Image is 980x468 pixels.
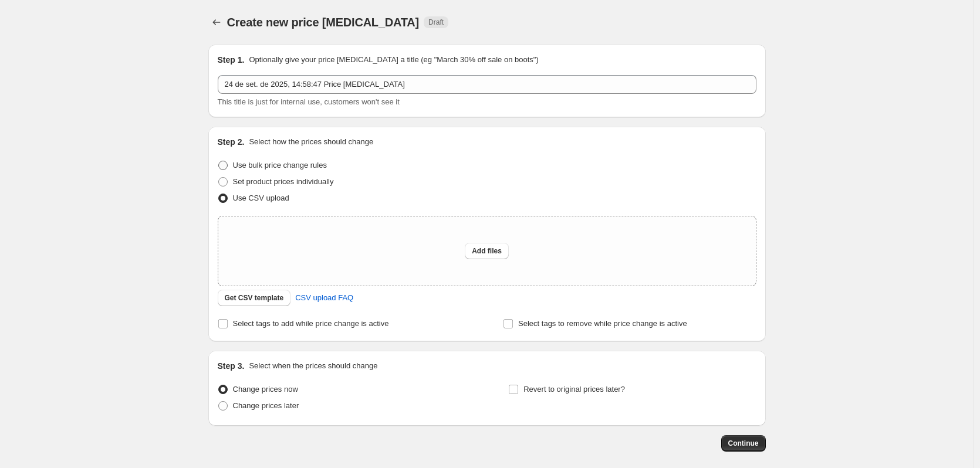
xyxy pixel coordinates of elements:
[208,14,225,30] button: Price change jobs
[249,54,538,66] p: Optionally give your price [MEDICAL_DATA] a title (eg "March 30% off sale on boots")
[721,435,766,452] button: Continue
[249,136,373,148] p: Select how the prices should change
[249,360,377,372] p: Select when the prices should change
[295,292,353,304] span: CSV upload FAQ
[225,293,284,303] span: Get CSV template
[218,360,245,372] h2: Step 3.
[728,439,759,448] span: Continue
[227,16,420,29] span: Create new price [MEDICAL_DATA]
[218,136,245,148] h2: Step 2.
[233,401,299,410] span: Change prices later
[518,319,687,328] span: Select tags to remove while price change is active
[233,194,289,202] span: Use CSV upload
[218,290,291,306] button: Get CSV template
[472,246,502,256] span: Add files
[233,319,389,328] span: Select tags to add while price change is active
[288,289,360,307] a: CSV upload FAQ
[233,385,298,394] span: Change prices now
[218,97,400,106] span: This title is just for internal use, customers won't see it
[218,75,756,94] input: 30% off holiday sale
[465,243,509,259] button: Add files
[218,54,245,66] h2: Step 1.
[233,161,327,169] span: Use bulk price change rules
[428,18,444,27] span: Draft
[523,385,625,394] span: Revert to original prices later?
[233,177,334,186] span: Set product prices individually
